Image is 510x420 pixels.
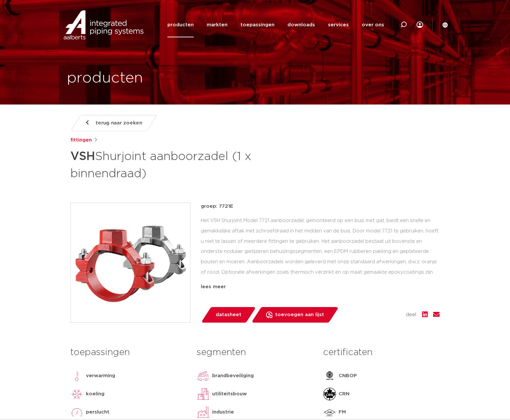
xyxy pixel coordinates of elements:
[71,203,190,322] img: Product Image for VSH Shurjoint aanboorzadel (1 x binnendraad)
[323,388,336,401] img: CRN
[96,118,142,128] span: terug naar zoeken
[323,346,440,359] h3: certificaten
[212,390,247,398] p: utiliteitsbouw
[323,406,336,419] img: FM
[70,147,314,182] h1: Shurjoint aanboorzadel (1 x binnendraad)
[201,307,256,323] a: datasheet
[86,408,109,416] p: perslucht
[201,216,440,280] div: Het VSH Shurjoint Model 7721 aanboorzadel, gemonteerd op een buis met gat, biedt een snelle en ge...
[197,388,210,401] img: utiliteitsbouw
[240,12,274,37] a: toepassingen
[86,372,115,380] p: verwarming
[197,346,313,359] h3: segmenten
[212,372,254,380] p: brandbeveiliging
[67,68,143,89] h1: producten
[197,406,210,419] img: industrie
[339,390,349,398] p: CRN
[167,12,384,37] nav: Menu
[86,390,104,398] p: koeling
[70,406,83,419] img: perslucht
[406,311,417,319] span: deel:
[197,369,210,382] img: brandbeveiliging
[212,408,234,416] p: industrie
[362,12,384,37] a: over ons
[70,151,95,162] strong: VSH
[339,372,357,380] p: CNBOP
[201,283,440,291] div: lees meer
[207,12,227,37] a: markten
[201,203,440,210] p: groep: 7721E
[339,408,346,416] p: FM
[216,310,241,320] span: datasheet
[70,388,83,401] img: koeling
[167,12,194,37] a: producten
[323,369,336,382] img: CNBOP
[328,12,349,37] a: services
[70,346,187,359] h3: toepassingen
[275,310,324,320] span: toevoegen aan lijst
[70,115,157,131] a: terug naar zoeken
[70,136,92,144] a: fittingen
[70,369,83,382] img: verwarming
[287,12,315,37] a: downloads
